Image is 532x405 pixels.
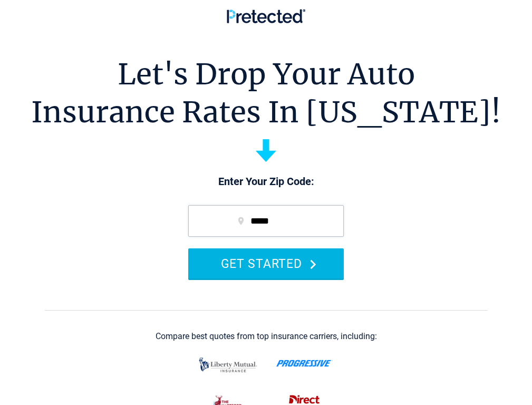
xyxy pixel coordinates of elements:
div: Compare best quotes from top insurance carriers, including: [156,332,377,341]
img: liberty [196,352,260,378]
img: progressive [276,360,333,367]
p: Enter Your Zip Code: [178,175,354,189]
h1: Let's Drop Your Auto Insurance Rates In [US_STATE]! [31,55,501,131]
input: zip code [188,205,344,237]
button: GET STARTED [188,248,344,278]
img: Pretected Logo [227,9,305,23]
